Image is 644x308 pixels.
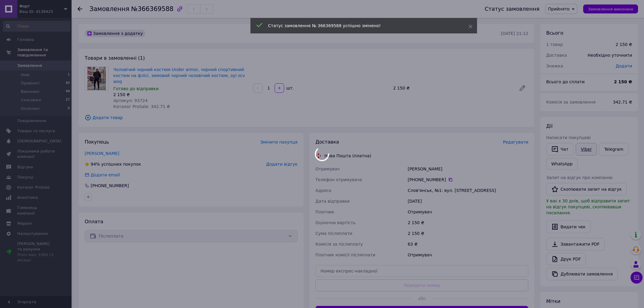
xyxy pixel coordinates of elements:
[87,67,106,90] img: Чоловічий чорний костюм Under armor, чорний спортивний костюм на флісі, зимовий чорний чоловічий ...
[588,7,633,11] span: Замовлення виконано
[323,153,373,159] div: Нова Пошта (платна)
[19,4,64,9] span: Форт
[315,252,375,257] span: Платник комісії післяплати
[268,23,453,29] div: Статус замовлення № 366369588 успішно змінено!
[546,298,561,304] span: Мітки
[546,253,586,265] a: Друк PDF
[546,42,563,47] span: 1 товар
[21,72,30,78] span: Нові
[89,5,129,13] span: Замовлення
[546,30,563,36] span: Всього
[17,241,55,263] span: [PERSON_NAME] та рахунки
[78,6,82,12] div: Повернутися назад
[266,162,298,167] span: Додати відгук
[85,114,528,121] span: Додати товар
[113,98,148,103] span: Артикул: 93724
[546,143,573,155] button: Чат
[17,195,38,200] span: Аналітика
[260,140,298,144] span: Змінити покупця
[85,161,141,167] div: успішних покупок
[315,167,340,171] span: Отримувач
[17,221,32,226] span: Маркет
[315,177,362,182] span: Телефон отримувача
[17,149,55,159] span: Показники роботи компанії
[406,228,530,239] div: 2 150 ₴
[113,92,248,98] div: 2 150 ₴
[85,139,109,145] span: Покупець
[113,67,245,84] a: Чоловічий чорний костюм Under armor, чорний спортивний костюм на флісі, зимовий чорний чоловічий ...
[315,188,331,193] span: Адреса
[584,49,636,62] div: Необхідно уточнити
[546,268,618,280] button: Дублювати замовлення
[3,21,70,32] input: Пошук
[17,175,33,180] span: Покупці
[546,100,596,104] span: Комісія за замовлення
[546,135,591,140] span: Написати покупцеві
[17,37,34,42] span: Головна
[614,79,632,84] b: 2 150 ₴
[408,177,528,183] div: [PHONE_NUMBER]
[17,185,49,190] span: Каталог ProSale
[66,89,70,94] span: 48
[501,31,528,36] time: [DATE] 21:12
[546,238,605,250] a: Завантажити PDF
[21,97,41,103] span: Скасовані
[315,220,355,225] span: Оціночна вартість
[546,158,578,170] a: WhatsApp
[17,231,48,236] span: Налаштування
[17,138,61,144] span: [DEMOGRAPHIC_DATA]
[85,151,119,156] a: [PERSON_NAME]
[406,164,530,174] div: [PERSON_NAME]
[21,89,39,94] span: Виконані
[599,143,628,155] a: Telegram
[546,183,627,195] button: Скопіювати запит на відгук
[631,272,643,284] button: Чат з покупцем
[17,47,72,58] span: Замовлення та повідомлення
[546,64,563,68] span: Знижка
[21,81,39,86] span: Прийняті
[406,250,530,260] div: Отримувач
[17,118,46,124] span: Повідомлення
[516,82,528,94] a: Редагувати
[406,207,530,217] div: Отримувач
[315,210,334,214] span: Платник
[546,79,585,84] span: Всього до сплати
[85,55,145,61] span: Товари в замовленні (1)
[406,196,530,207] div: [DATE]
[68,106,70,111] span: 0
[285,85,294,91] div: шт.
[315,242,363,247] span: Комісія за післяплату
[315,231,352,236] span: Сума післяплати
[85,219,103,224] span: Оплата
[66,97,70,103] span: 27
[113,86,159,91] span: Готово до відправки
[406,185,530,196] div: Слов'янськ, №1: вул. [STREET_ADDRESS]
[546,221,591,233] button: Видати чек
[85,30,145,37] div: Замовлення з додатку
[616,64,632,68] span: Додати
[406,239,530,250] div: 63 ₴
[17,164,33,170] span: Відгуки
[546,123,552,129] span: Дії
[90,183,129,189] div: [PHONE_NUMBER]
[17,205,55,216] span: Гаманець компанії
[19,9,72,14] div: Ваш ID: 4138425
[90,172,120,178] div: Додати email
[113,104,170,109] span: Каталог ProSale: 342.71 ₴
[406,217,530,228] div: 2 150 ₴
[66,81,70,86] span: 40
[546,53,567,58] span: Доставка
[17,252,55,263] div: Prom мікс 1000 (3 місяці)
[17,63,42,68] span: Замовлення
[546,175,612,180] span: Запит на відгук про компанію
[21,106,40,111] span: Оплачені
[485,6,540,12] div: Статус замовлення
[583,4,638,13] button: Замовлення виконано
[616,41,632,47] div: 2 150 ₴
[17,128,55,134] span: Товари та послуги
[68,72,70,78] span: 1
[503,140,528,144] span: Редагувати
[576,143,597,155] a: Viber
[548,7,569,11] span: Прийнято
[315,139,339,145] span: Доставка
